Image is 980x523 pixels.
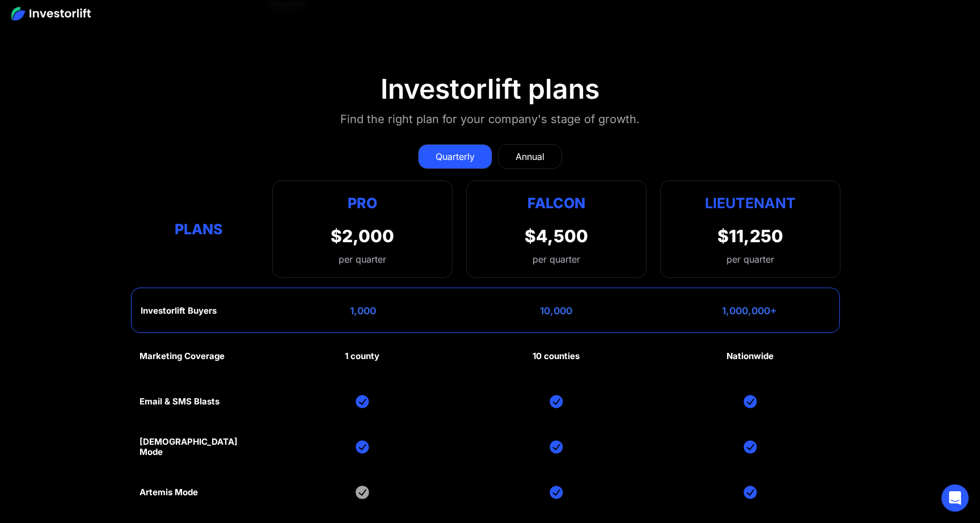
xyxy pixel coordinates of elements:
[381,73,599,106] div: Investorlift plans
[140,397,219,407] div: Email & SMS Blasts
[705,195,796,212] strong: Lieutenant
[533,351,580,361] div: 10 counties
[722,305,777,317] div: 1,000,000+
[533,252,580,266] div: per quarter
[726,351,774,361] div: Nationwide
[331,226,394,246] div: $2,000
[726,252,774,266] div: per quarter
[331,252,394,266] div: per quarter
[140,351,225,361] div: Marketing Coverage
[540,305,572,317] div: 10,000
[345,351,379,361] div: 1 county
[350,305,376,317] div: 1,000
[525,226,588,246] div: $4,500
[141,306,217,316] div: Investorlift Buyers
[717,226,783,246] div: $11,250
[331,192,394,214] div: Pro
[941,484,969,512] div: Open Intercom Messenger
[140,437,259,457] div: [DEMOGRAPHIC_DATA] Mode
[340,110,640,128] div: Find the right plan for your company's stage of growth.
[516,150,544,163] div: Annual
[140,487,198,497] div: Artemis Mode
[140,218,259,240] div: Plans
[527,192,585,214] div: Falcon
[436,150,475,163] div: Quarterly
